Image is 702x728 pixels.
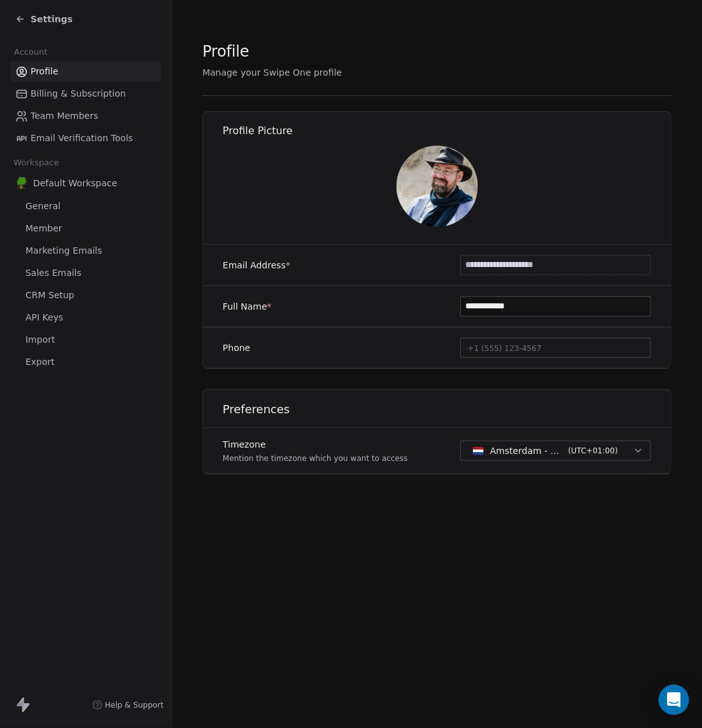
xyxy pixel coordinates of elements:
[460,441,651,461] button: Amsterdam - CET(UTC+01:00)
[10,307,161,328] a: API Keys
[8,43,53,62] span: Account
[92,700,164,710] a: Help & Support
[10,106,161,127] a: Team Members
[25,200,60,213] span: General
[468,344,542,353] span: +1 (555) 123-4567
[31,87,126,100] span: Billing & Subscription
[15,177,28,189] img: appletree-200px.png
[10,352,161,373] a: Export
[10,240,161,261] a: Marketing Emails
[25,311,63,324] span: API Keys
[10,263,161,284] a: Sales Emails
[25,266,81,280] span: Sales Emails
[490,444,563,457] span: Amsterdam - CET
[10,61,161,82] a: Profile
[223,124,672,138] h1: Profile Picture
[25,222,62,235] span: Member
[8,153,64,172] span: Workspace
[223,259,290,271] label: Email Address
[397,146,478,227] img: Nico-Bouwman-500px.jpg
[25,355,55,369] span: Export
[31,132,133,145] span: Email Verification Tools
[10,329,161,350] a: Import
[223,402,672,417] h1: Preferences
[223,300,272,313] label: Full Name
[10,218,161,239] a: Member
[10,285,161,306] a: CRM Setup
[31,109,98,123] span: Team Members
[25,289,74,302] span: CRM Setup
[33,177,117,189] span: Default Workspace
[10,83,161,104] a: Billing & Subscription
[25,244,102,258] span: Marketing Emails
[10,128,161,149] a: Email Verification Tools
[105,700,164,710] span: Help & Support
[202,42,249,61] span: Profile
[31,13,73,25] span: Settings
[202,67,342,78] span: Manage your Swipe One profile
[568,445,618,457] span: ( UTC+01:00 )
[460,338,651,358] button: +1 (555) 123-4567
[659,685,689,715] div: Open Intercom Messenger
[223,341,250,354] label: Phone
[15,13,73,25] a: Settings
[10,196,161,217] a: General
[31,65,59,78] span: Profile
[223,453,408,464] p: Mention the timezone which you want to access
[223,438,408,451] label: Timezone
[25,333,55,347] span: Import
